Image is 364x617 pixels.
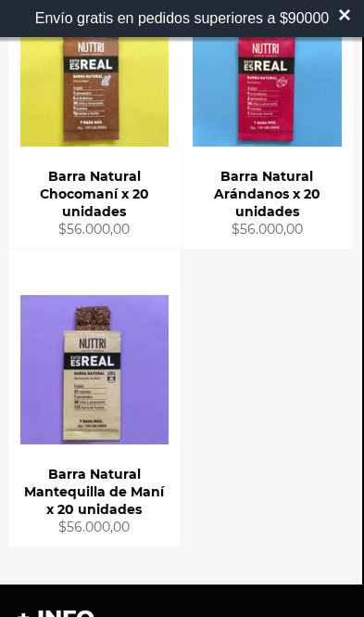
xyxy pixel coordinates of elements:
[20,168,169,222] div: Barra Natural Chocomaní x 20 unidades
[58,221,130,238] span: $56.000,00
[35,10,330,27] div: Envío gratis en pedidos superiores a $90000
[58,519,130,535] span: $56.000,00
[7,250,181,547] a: Barra Natural Mantequilla de Maní x 20 unidades Barra Natural Mantequilla de Maní x 20 unidades $...
[20,295,169,444] img: Barra Natural Mantequilla de Maní x 20 unidades
[193,168,342,222] div: Barra Natural Arándanos x 20 unidades
[20,466,169,520] div: Barra Natural Mantequilla de Maní x 20 unidades
[232,221,303,238] span: $56.000,00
